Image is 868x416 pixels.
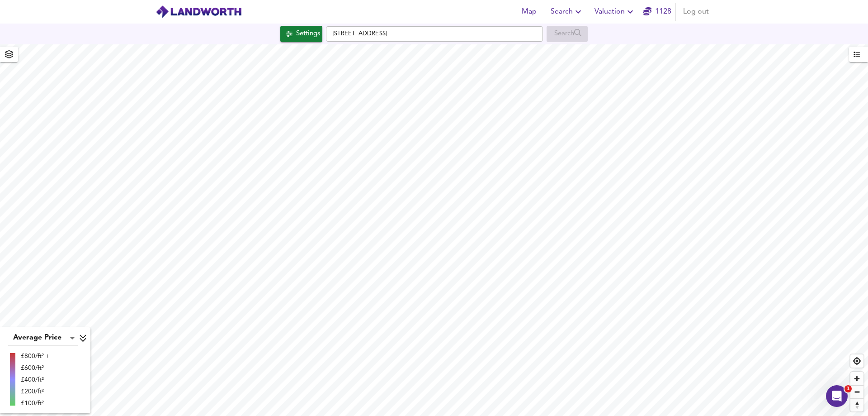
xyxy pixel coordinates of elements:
[850,399,863,411] span: Reset bearing to north
[594,5,636,18] span: Valuation
[551,5,584,18] span: Search
[643,5,671,18] a: 1128
[280,26,322,42] button: Settings
[326,26,543,42] input: Enter a location...
[547,26,588,42] div: Enable a Source before running a Search
[8,331,78,345] div: Average Price
[21,375,50,384] div: £400/ft²
[850,385,863,398] button: Zoom out
[850,372,863,385] button: Zoom in
[850,398,863,411] button: Reset bearing to north
[850,386,863,398] span: Zoom out
[547,3,587,21] button: Search
[280,26,322,42] div: Click to configure Search Settings
[679,3,712,21] button: Log out
[156,5,242,19] img: logo
[21,363,50,373] div: £600/ft²
[591,3,639,21] button: Valuation
[826,385,848,407] iframe: Intercom live chat
[296,28,320,40] div: Settings
[844,385,852,392] span: 1
[21,399,50,408] div: £100/ft²
[21,352,50,361] div: £800/ft² +
[683,5,709,18] span: Log out
[21,387,50,396] div: £200/ft²
[518,5,540,18] span: Map
[643,3,672,21] button: 1128
[850,354,863,368] button: Find my location
[514,3,543,21] button: Map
